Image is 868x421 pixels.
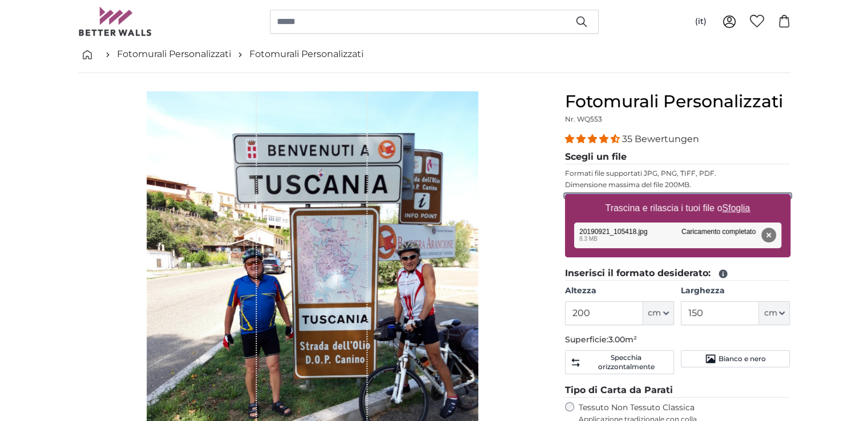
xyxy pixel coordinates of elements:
[565,350,674,374] button: Specchia orizzontalmente
[600,197,754,220] label: Trascina e rilascia i tuoi file o
[565,91,790,112] h1: Fotomurali Personalizzati
[686,11,716,32] button: (it)
[681,285,790,297] label: Larghezza
[648,307,661,319] span: cm
[565,133,622,144] span: 4.34 stars
[643,301,674,325] button: cm
[565,285,674,297] label: Altezza
[78,36,790,73] nav: breadcrumbs
[583,353,669,371] span: Specchia orizzontalmente
[565,266,790,281] legend: Inserisci il formato desiderato:
[722,203,750,213] u: Sfoglia
[565,169,790,178] p: Formati file supportati JPG, PNG, TIFF, PDF.
[565,180,790,189] p: Dimensione massima del file 200MB.
[249,47,364,61] a: Fotomurali Personalizzati
[622,133,699,144] span: 35 Bewertungen
[718,354,766,363] span: Bianco e nero
[759,301,790,325] button: cm
[565,334,790,346] p: Superficie:
[78,7,152,36] img: Betterwalls
[565,383,790,398] legend: Tipo di Carta da Parati
[565,115,602,123] span: Nr. WQ553
[117,47,231,61] a: Fotomurali Personalizzati
[764,307,777,319] span: cm
[608,334,637,345] span: 3.00m²
[681,350,790,367] button: Bianco e nero
[565,150,790,164] legend: Scegli un file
